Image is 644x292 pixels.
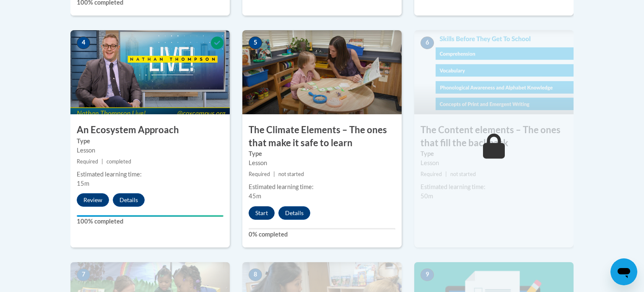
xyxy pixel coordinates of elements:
div: Lesson [249,158,395,168]
span: | [273,171,275,177]
span: 6 [421,37,434,49]
label: 0% completed [249,230,395,239]
img: Course Image [414,30,574,114]
h3: The Climate Elements – The ones that make it safe to learn [242,124,402,150]
div: Estimated learning time: [421,182,567,192]
span: Required [421,171,442,177]
span: 9 [421,268,434,281]
button: Details [278,206,310,220]
label: Type [77,137,223,146]
span: 50m [421,192,433,200]
label: Type [421,149,567,158]
div: Your progress [77,215,223,217]
span: 8 [249,268,262,281]
div: Estimated learning time: [249,182,395,192]
button: Details [113,193,145,207]
span: 5 [249,37,262,49]
span: | [445,171,447,177]
label: Type [249,149,395,158]
span: 45m [249,192,261,200]
span: completed [106,158,131,165]
span: | [101,158,103,165]
label: 100% completed [77,217,223,226]
h3: The Content elements – The ones that fill the backpack [414,124,574,150]
iframe: Button to launch messaging window [610,258,637,285]
div: Lesson [421,158,567,168]
div: Estimated learning time: [77,170,223,179]
img: Course Image [242,30,402,114]
h3: An Ecosystem Approach [70,124,230,137]
img: Course Image [70,30,230,114]
span: not started [450,171,476,177]
span: not started [278,171,304,177]
span: Required [77,158,98,165]
span: Required [249,171,270,177]
button: Review [77,193,109,207]
span: 7 [77,268,90,281]
span: 15m [77,180,89,187]
span: 4 [77,37,90,49]
button: Start [249,206,275,220]
div: Lesson [77,146,223,155]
